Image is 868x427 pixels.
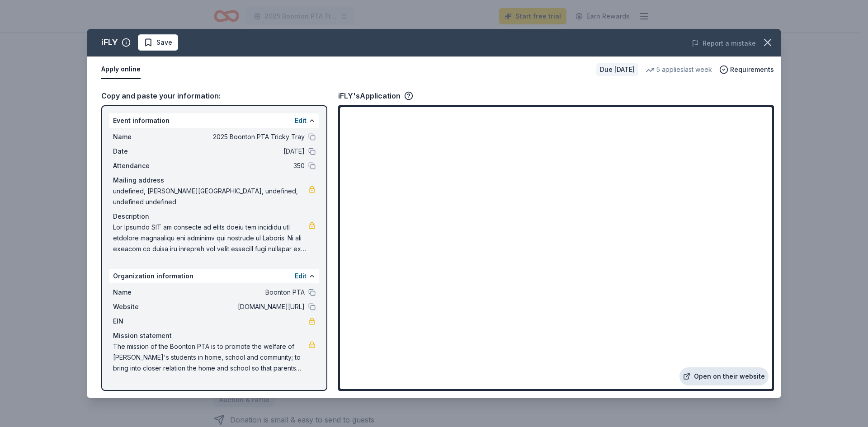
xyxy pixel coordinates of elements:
[646,64,712,75] div: 5 applies last week
[113,287,174,298] span: Name
[101,35,118,50] div: iFLY
[596,63,638,76] div: Due [DATE]
[295,115,307,126] button: Edit
[101,60,141,79] button: Apply online
[174,131,305,142] span: 2025 Boonton PTA Tricky Tray
[174,146,305,157] span: [DATE]
[113,131,174,142] span: Name
[174,287,305,298] span: Boonton PTA
[113,146,174,157] span: Date
[101,90,327,102] div: Copy and paste your information:
[174,301,305,312] span: [DOMAIN_NAME][URL]
[113,211,316,222] div: Description
[174,160,305,171] span: 350
[109,269,319,283] div: Organization information
[113,186,308,207] span: undefined, [PERSON_NAME][GEOGRAPHIC_DATA], undefined, undefined undefined
[730,64,774,75] span: Requirements
[113,341,308,374] span: The mission of the Boonton PTA is to promote the welfare of [PERSON_NAME]'s students in home, sch...
[113,222,308,254] span: Lor Ipsumdo SIT am consecte ad elits doeiu tem incididu utl etdolore magnaaliqu eni adminimv qui ...
[113,316,174,327] span: EIN
[113,160,174,171] span: Attendance
[156,37,172,48] span: Save
[113,330,316,341] div: Mission statement
[692,38,756,49] button: Report a mistake
[109,113,319,128] div: Event information
[113,175,316,186] div: Mailing address
[113,301,174,312] span: Website
[295,271,307,282] button: Edit
[679,367,769,385] a: Open on their website
[338,90,413,102] div: iFLY's Application
[719,64,774,75] button: Requirements
[138,34,178,51] button: Save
